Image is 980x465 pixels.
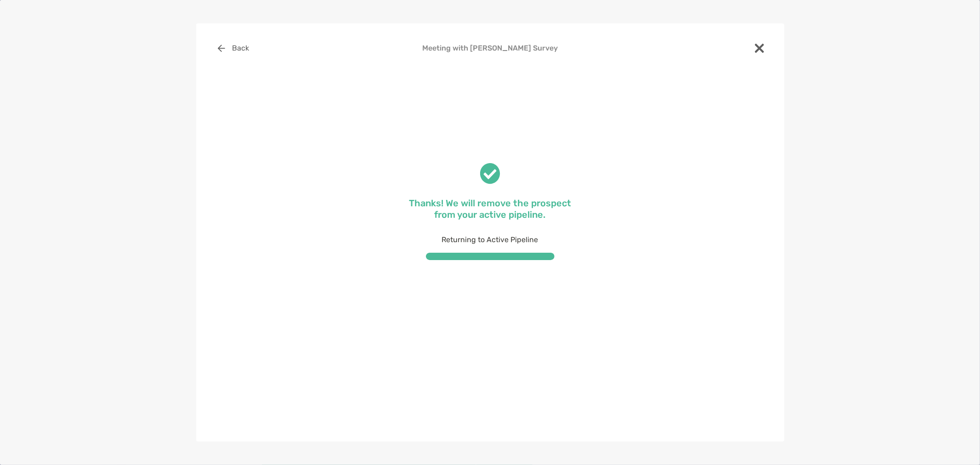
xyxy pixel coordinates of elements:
[480,163,500,184] img: check success
[211,38,256,58] button: Back
[211,44,770,52] h4: Meeting with [PERSON_NAME] Survey
[408,198,573,221] p: Thanks! We will remove the prospect from your active pipeline.
[408,234,573,245] p: Returning to Active Pipeline
[218,45,225,52] img: button icon
[755,44,764,53] img: close modal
